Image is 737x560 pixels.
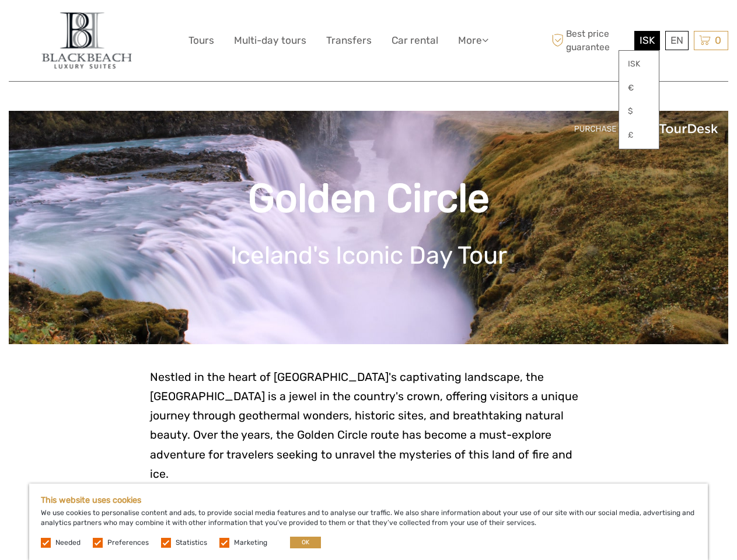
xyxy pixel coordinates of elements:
h5: This website uses cookies [41,495,696,505]
label: Preferences [107,538,149,548]
h1: Golden Circle [26,175,711,222]
span: ISK [640,34,655,46]
span: 0 [713,34,723,46]
a: ISK [619,54,659,75]
img: 821-d0172702-669c-46bc-8e7c-1716aae4eeb1_logo_big.jpg [36,9,137,72]
label: Marketing [234,538,267,548]
a: Multi-day tours [234,32,306,49]
span: Best price guarantee [549,27,631,53]
a: Car rental [392,32,438,49]
button: OK [290,537,321,548]
div: EN [665,31,689,50]
a: More [458,32,488,49]
a: Transfers [326,32,372,49]
label: Statistics [176,538,207,548]
h1: Iceland's Iconic Day Tour [26,241,711,270]
p: We're away right now. Please check back later! [16,20,132,30]
a: Tours [188,32,214,49]
div: We use cookies to personalise content and ads, to provide social media features and to analyse ou... [29,484,708,560]
a: £ [619,125,659,146]
a: € [619,78,659,99]
button: Open LiveChat chat widget [134,18,148,32]
img: PurchaseViaTourDeskwhite.png [574,120,719,138]
span: Nestled in the heart of [GEOGRAPHIC_DATA]'s captivating landscape, the [GEOGRAPHIC_DATA] is a jew... [150,370,578,481]
a: $ [619,101,659,122]
label: Needed [55,538,81,548]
